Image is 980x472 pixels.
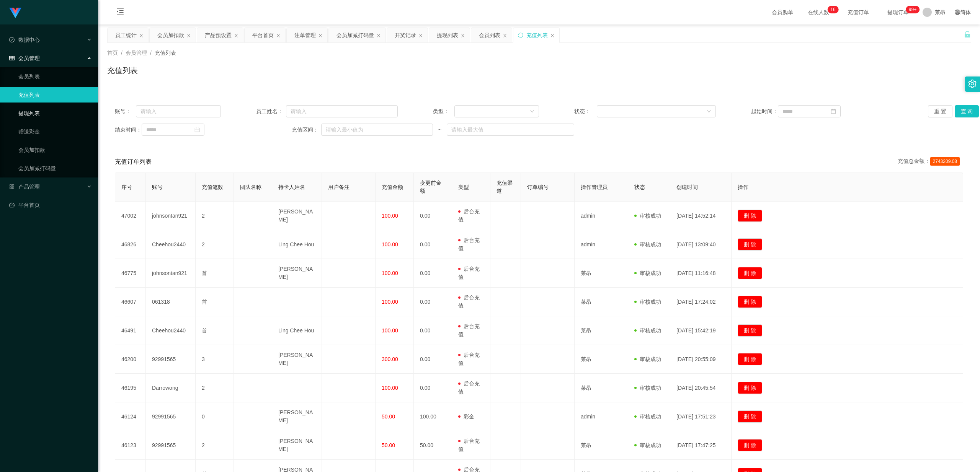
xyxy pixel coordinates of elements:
[707,109,711,114] i: 图标: down
[670,316,732,345] td: [DATE] 15:42:19
[318,33,323,38] i: 图标: close
[884,10,913,15] span: 提现订单
[738,353,762,365] button: 删 除
[9,37,15,42] i: 图标: check-circle-o
[395,28,416,42] div: 开奖记录
[634,184,645,190] span: 状态
[382,299,398,305] span: 100.00
[252,28,274,42] div: 平台首页
[18,106,92,121] a: 提现列表
[414,202,452,230] td: 0.00
[115,374,146,402] td: 46195
[433,107,454,116] span: 类型：
[336,28,374,42] div: 会员加减打码量
[503,33,507,38] i: 图标: close
[738,296,762,308] button: 删 除
[634,241,661,247] span: 审核成功
[906,6,920,13] sup: 1058
[634,442,661,448] span: 审核成功
[461,33,465,38] i: 图标: close
[107,50,118,56] span: 首页
[634,270,661,276] span: 审核成功
[18,87,92,103] a: 充值列表
[382,356,398,362] span: 300.00
[574,107,597,116] span: 状态：
[152,184,163,190] span: 账号
[955,10,960,15] i: 图标: global
[146,230,196,259] td: Cheehou2440
[833,6,836,13] p: 6
[115,28,137,42] div: 员工统计
[414,259,452,288] td: 0.00
[575,431,628,460] td: 莱昂
[9,197,92,213] a: 图标: dashboard平台首页
[831,109,836,114] i: 图标: calendar
[382,270,398,276] span: 100.00
[115,431,146,460] td: 46123
[146,202,196,230] td: johnsontan921
[294,28,316,42] div: 注单管理
[420,180,441,194] span: 变更前金额
[527,184,549,190] span: 订单编号
[107,0,133,25] i: 图标: menu-fold
[115,316,146,345] td: 46491
[458,438,480,452] span: 后台充值
[150,50,152,56] span: /
[382,442,395,448] span: 50.00
[634,413,661,420] span: 审核成功
[414,345,452,374] td: 0.00
[136,105,221,117] input: 请输入
[414,288,452,316] td: 0.00
[830,6,833,13] p: 1
[458,208,480,223] span: 后台充值
[256,107,286,116] span: 员工姓名：
[196,230,234,259] td: 2
[9,37,40,43] span: 数据中心
[107,65,138,76] h1: 充值列表
[292,126,322,134] span: 充值区间：
[382,413,395,420] span: 50.00
[738,267,762,279] button: 删 除
[827,6,838,13] sup: 16
[670,431,732,460] td: [DATE] 17:47:25
[278,184,305,190] span: 持卡人姓名
[196,288,234,316] td: 首
[157,28,184,42] div: 会员加扣款
[738,238,762,251] button: 删 除
[121,184,132,190] span: 序号
[382,241,398,247] span: 100.00
[575,374,628,402] td: 莱昂
[458,266,480,280] span: 后台充值
[196,259,234,288] td: 首
[458,237,480,251] span: 后台充值
[276,33,281,38] i: 图标: close
[202,184,223,190] span: 充值笔数
[458,323,480,337] span: 后台充值
[196,202,234,230] td: 2
[526,28,548,42] div: 充值列表
[115,107,136,116] span: 账号：
[898,157,963,166] div: 充值总金额：
[115,157,152,166] span: 充值订单列表
[146,288,196,316] td: 061318
[146,374,196,402] td: Darrowong
[575,230,628,259] td: admin
[115,345,146,374] td: 46200
[205,28,232,42] div: 产品预设置
[550,33,555,38] i: 图标: close
[155,50,176,56] span: 充值列表
[670,202,732,230] td: [DATE] 14:52:14
[458,352,480,366] span: 后台充值
[272,402,322,431] td: [PERSON_NAME]
[286,105,398,117] input: 请输入
[272,345,322,374] td: [PERSON_NAME]
[670,374,732,402] td: [DATE] 20:45:54
[115,288,146,316] td: 46607
[751,107,778,116] span: 起始时间：
[955,105,979,117] button: 查 询
[272,202,322,230] td: [PERSON_NAME]
[196,431,234,460] td: 2
[738,324,762,337] button: 删 除
[194,127,200,132] i: 图标: calendar
[433,126,447,134] span: ~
